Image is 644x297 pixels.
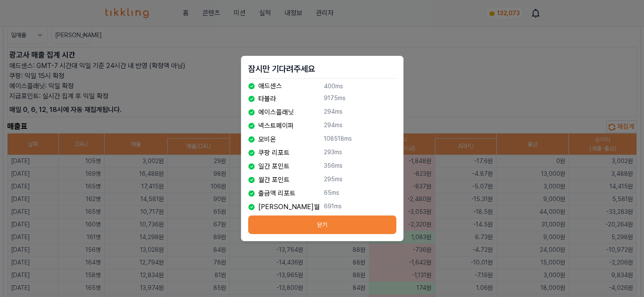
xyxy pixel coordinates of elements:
p: 295ms [324,175,396,185]
p: 출금액 리포트 [258,188,296,199]
p: 에이스플래닛 [258,107,294,117]
p: 356ms [324,161,396,172]
p: 월간 포인트 [258,175,290,185]
p: 타불라 [258,94,276,104]
p: [PERSON_NAME]월 [258,202,320,212]
p: 9175ms [324,94,396,104]
p: 넥스트페이퍼 [258,121,294,131]
p: 294ms [324,107,396,117]
p: 691ms [324,202,396,212]
button: 닫기 [248,215,396,234]
h2: 잠시만 기다려주세요 [248,63,396,75]
p: 쿠팡 리포트 [258,148,290,158]
p: 108518ms [324,134,396,144]
p: 293ms [324,148,396,158]
p: 모비온 [258,134,276,144]
p: 애드센스 [258,81,282,91]
p: 400ms [324,82,396,90]
p: 일간 포인트 [258,161,290,172]
p: 65ms [324,188,396,199]
p: 294ms [324,121,396,131]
